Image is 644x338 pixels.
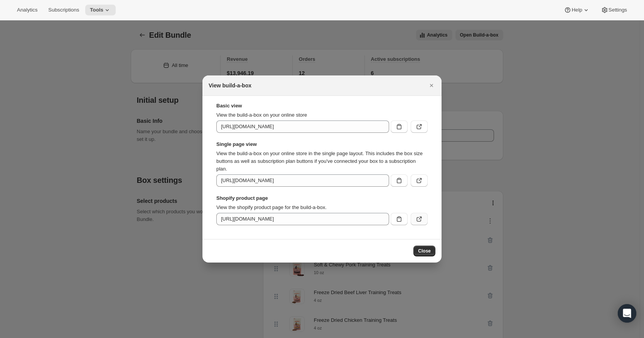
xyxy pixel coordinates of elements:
[12,5,42,15] button: Analytics
[572,7,582,13] span: Help
[413,246,435,256] button: Close
[426,80,437,91] button: Close
[209,82,251,89] h2: View build-a-box
[216,111,428,119] p: View the build-a-box on your online store
[17,7,37,13] span: Analytics
[596,5,632,15] button: Settings
[559,5,594,15] button: Help
[418,248,431,254] span: Close
[618,304,636,323] div: Open Intercom Messenger
[48,7,79,13] span: Subscriptions
[216,141,428,148] strong: Single page view
[44,5,84,15] button: Subscriptions
[216,150,428,173] p: View the build-a-box on your online store in the single page layout. This includes the box size b...
[85,5,116,15] button: Tools
[216,204,428,211] p: View the shopify product page for the build-a-box.
[609,7,627,13] span: Settings
[216,194,428,202] strong: Shopify product page
[90,7,103,13] span: Tools
[216,102,428,110] strong: Basic view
